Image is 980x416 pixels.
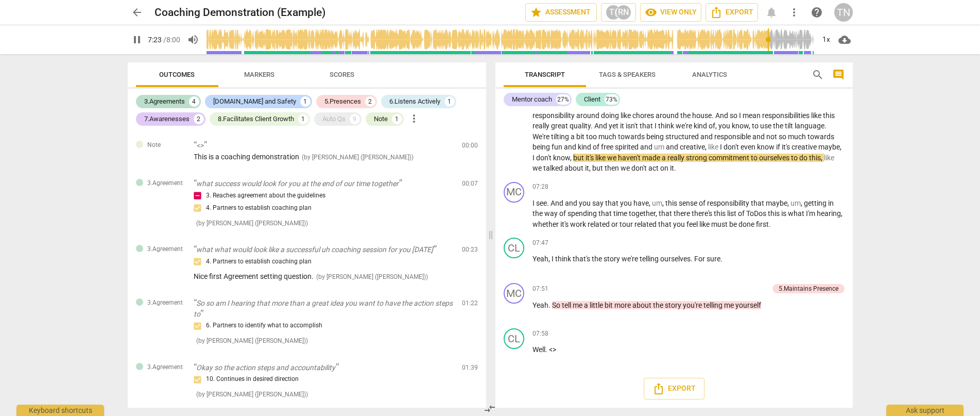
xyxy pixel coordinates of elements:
[532,143,552,151] span: being
[665,132,700,141] span: structured
[730,111,739,120] span: so
[573,154,586,162] span: but
[595,154,607,162] span: like
[759,154,791,162] span: ourselves
[705,143,708,151] span: ,
[729,220,738,228] span: be
[724,301,735,309] span: me
[194,114,204,124] div: 2
[525,71,565,78] span: Transcript
[620,220,634,228] span: tour
[564,143,578,151] span: and
[196,220,308,227] span: ( by [PERSON_NAME] ([PERSON_NAME]) )
[706,3,758,22] button: Export
[824,154,834,162] span: Filler word
[588,220,611,228] span: related
[576,111,601,120] span: around
[680,143,705,151] span: creative
[298,114,308,124] div: 1
[746,209,768,218] span: ToDos
[658,122,676,130] span: think
[184,30,202,49] button: Volume
[484,403,496,415] span: compare_arrows
[565,199,579,207] span: and
[570,220,588,228] span: work
[738,220,756,228] span: done
[652,199,662,207] span: Filler word
[302,154,414,161] span: ( by [PERSON_NAME] ([PERSON_NAME]) )
[504,238,524,258] div: Change speaker
[645,6,697,19] span: View only
[187,34,199,46] span: volume_up
[676,122,694,130] span: we're
[773,122,785,130] span: the
[444,96,455,107] div: 1
[374,114,388,124] div: Note
[536,199,547,207] span: see
[606,5,621,20] div: T(
[804,199,828,207] span: getting
[543,164,564,172] span: talked
[570,154,573,162] span: ,
[585,164,589,172] span: it
[640,143,654,151] span: and
[549,345,556,354] span: <>
[601,111,621,120] span: doing
[594,122,609,130] span: And
[658,220,673,228] span: that
[769,220,771,228] span: .
[601,3,636,22] button: T(RN
[626,122,640,130] span: isn't
[652,382,696,395] span: Export
[817,209,841,218] span: hearing
[316,273,428,280] span: ( by [PERSON_NAME] ([PERSON_NAME]) )
[532,285,548,293] span: 07:51
[828,199,834,207] span: in
[632,111,656,120] span: chores
[605,199,620,207] span: that
[551,122,570,130] span: great
[692,111,712,120] span: house
[590,301,605,309] span: little
[788,132,807,141] span: much
[598,132,618,141] span: much
[799,154,809,162] span: do
[640,255,660,263] span: telling
[834,3,853,22] div: TN
[809,154,821,162] span: this
[194,178,454,189] p: what success would look for you at the end of our time together
[614,301,632,309] span: more
[147,245,183,254] span: 3.Agreement
[640,3,701,22] button: View only
[462,179,478,188] span: 00:07
[752,132,766,141] span: and
[654,143,666,151] span: Filler word
[593,143,601,151] span: of
[512,94,552,105] div: Mentor coach
[692,209,714,218] span: there's
[196,337,308,344] span: ( by [PERSON_NAME] ([PERSON_NAME]) )
[213,96,296,107] div: [DOMAIN_NAME] and Safety
[586,132,598,141] span: too
[589,164,592,172] span: ,
[551,199,565,207] span: And
[691,255,694,263] span: .
[408,112,420,125] span: more_vert
[818,143,840,151] span: maybe
[194,153,299,161] span: This is a coaching demonstration
[548,255,552,263] span: ,
[720,143,724,151] span: I
[598,209,613,218] span: that
[665,199,679,207] span: this
[530,6,592,19] span: Assessment
[551,132,571,141] span: tilting
[779,132,788,141] span: so
[785,122,795,130] span: tilt
[607,154,618,162] span: we
[144,96,185,107] div: 3.Agreements
[584,94,600,105] div: Client
[792,143,818,151] span: creative
[715,111,730,120] span: And
[553,154,570,162] span: know
[634,220,658,228] span: related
